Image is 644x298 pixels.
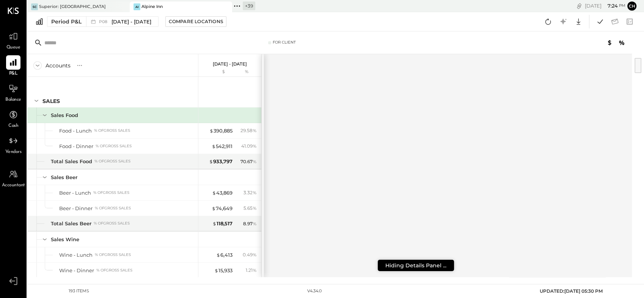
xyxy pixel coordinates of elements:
[216,251,232,259] div: 6,413
[273,40,296,45] div: For Client
[141,4,163,10] div: Alpine Inn
[112,18,151,25] span: [DATE] - [DATE]
[246,267,257,274] div: 1.21
[94,221,130,226] div: % of GROSS SALES
[69,288,89,294] div: 193 items
[51,174,77,181] div: Sales Beer
[59,267,94,274] div: Wine - Dinner
[253,251,257,257] span: %
[59,251,93,259] div: Wine - Lunch
[59,189,91,197] div: Beer - Lunch
[253,143,257,149] span: %
[241,143,257,150] div: 41.09
[212,143,216,149] span: $
[8,123,18,129] span: Cash
[51,18,82,25] div: Period P&L
[94,128,130,133] div: % of GROSS SALES
[96,144,132,149] div: % of GROSS SALES
[209,127,232,134] div: 390,885
[94,159,130,164] div: % of GROSS SALES
[603,2,618,9] span: 7 : 24
[31,3,38,10] div: SC
[169,18,223,25] div: Compare Locations
[540,288,603,294] span: UPDATED: [DATE] 05:30 PM
[575,2,583,10] div: copy link
[627,2,636,11] button: Ch
[9,70,18,77] span: P&L
[42,97,60,105] div: SALES
[253,127,257,133] span: %
[240,127,257,134] div: 29.58
[243,251,257,258] div: 0.49
[212,220,232,227] div: 118,517
[243,220,257,227] div: 8.97
[212,190,216,196] span: $
[243,2,255,10] div: + 39
[0,108,26,129] a: Cash
[212,205,232,212] div: 74,649
[6,44,20,51] span: Queue
[0,55,26,77] a: P&L
[214,267,218,273] span: $
[209,158,213,164] span: $
[216,252,220,258] span: $
[47,16,159,27] button: Period P&L P08[DATE] - [DATE]
[243,205,257,212] div: 5.65
[96,268,132,273] div: % of GROSS SALES
[202,69,232,75] div: $
[134,3,140,10] div: AI
[209,158,232,165] div: 933,797
[307,288,322,294] div: v 4.34.0
[213,61,247,67] p: [DATE] - [DATE]
[234,69,259,75] div: %
[253,189,257,195] span: %
[0,134,26,156] a: Vendors
[619,3,625,8] span: pm
[59,143,93,150] div: Food - Dinner
[0,81,26,103] a: Balance
[0,167,26,189] a: Accountant
[585,2,625,9] div: [DATE]
[95,252,131,257] div: % of GROSS SALES
[46,62,71,69] div: Accounts
[243,189,257,196] div: 3.32
[240,158,257,165] div: 70.67
[59,127,92,134] div: Food - Lunch
[209,128,214,134] span: $
[5,149,22,156] span: Vendors
[212,220,217,226] span: $
[51,236,79,243] div: Sales Wine
[253,267,257,273] span: %
[212,189,232,197] div: 43,869
[253,220,257,226] span: %
[5,97,21,103] span: Balance
[165,16,226,27] button: Compare Locations
[51,112,78,119] div: Sales Food
[51,220,91,227] div: Total Sales Beer
[93,190,129,195] div: % of GROSS SALES
[214,267,232,274] div: 15,933
[2,182,25,189] span: Accountant
[39,4,106,10] div: Superior: [GEOGRAPHIC_DATA]
[212,205,216,211] span: $
[212,143,232,150] div: 542,911
[0,29,26,51] a: Queue
[253,158,257,164] span: %
[253,205,257,211] span: %
[59,205,93,212] div: Beer - Dinner
[95,206,131,211] div: % of GROSS SALES
[99,20,110,24] span: P08
[51,158,92,165] div: Total Sales Food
